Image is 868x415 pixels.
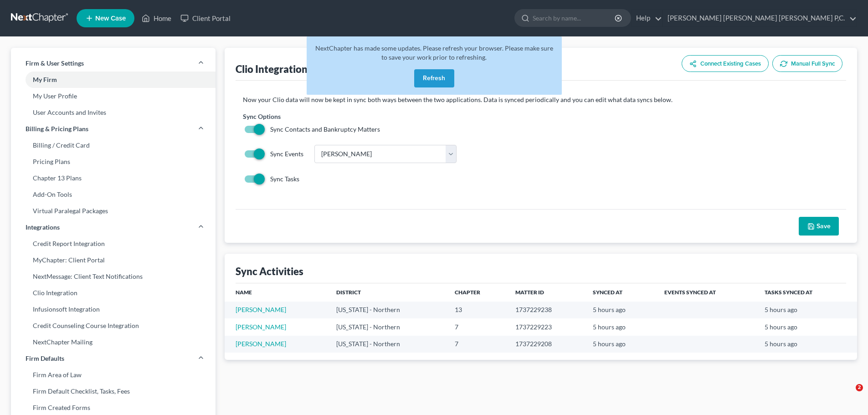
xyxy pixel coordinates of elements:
[11,137,216,154] a: Billing / Credit Card
[225,283,329,302] th: Name
[236,265,303,278] div: Sync Activities
[682,55,769,72] button: Connect Existing Cases
[508,318,585,335] td: 1737229223
[11,236,216,252] a: Credit Report Integration
[632,10,662,26] a: Help
[586,302,657,318] td: 5 hours ago
[26,223,60,232] span: Integrations
[11,301,216,318] a: Infusionsoft Integration
[270,125,380,133] span: Sync Contacts and Bankruptcy Matters
[236,306,286,313] a: [PERSON_NAME]
[586,336,657,353] td: 5 hours ago
[270,175,299,183] span: Sync Tasks
[236,340,286,348] a: [PERSON_NAME]
[11,285,216,301] a: Clio Integration
[270,150,303,158] span: Sync Events
[757,318,857,335] td: 5 hours ago
[26,59,84,68] span: Firm & User Settings
[11,383,216,400] a: Firm Default Checklist, Tasks, Fees
[236,323,286,331] a: [PERSON_NAME]
[586,318,657,335] td: 5 hours ago
[11,121,216,137] a: Billing & Pricing Plans
[11,318,216,334] a: Credit Counseling Course Integration
[11,186,216,203] a: Add-On Tools
[11,203,216,219] a: Virtual Paralegal Packages
[243,95,839,104] p: Now your Clio data will now be kept in sync both ways between the two applications. Data is synce...
[11,88,216,104] a: My User Profile
[447,283,508,302] th: Chapter
[11,55,216,72] a: Firm & User Settings
[315,44,553,61] span: NextChapter has made some updates. Please refresh your browser. Please make sure to save your wor...
[508,302,585,318] td: 1737229238
[663,10,857,26] a: [PERSON_NAME] [PERSON_NAME] [PERSON_NAME] P,C.
[329,318,447,335] td: [US_STATE] - Northern
[447,302,508,318] td: 13
[11,268,216,285] a: NextMessage: Client Text Notifications
[95,15,126,22] span: New Case
[586,283,657,302] th: Synced at
[11,252,216,268] a: MyChapter: Client Portal
[11,72,216,88] a: My Firm
[447,336,508,353] td: 7
[176,10,235,26] a: Client Portal
[11,154,216,170] a: Pricing Plans
[11,367,216,383] a: Firm Area of Law
[533,10,616,26] input: Search by name...
[11,219,216,236] a: Integrations
[137,10,176,26] a: Home
[757,336,857,353] td: 5 hours ago
[11,334,216,350] a: NextChapter Mailing
[26,354,64,363] span: Firm Defaults
[243,112,281,121] label: Sync Options
[856,384,863,391] span: 2
[329,302,447,318] td: [US_STATE] - Northern
[11,350,216,367] a: Firm Defaults
[236,62,308,76] div: Clio Integration
[26,124,88,133] span: Billing & Pricing Plans
[508,336,585,353] td: 1737229208
[799,217,839,236] button: Save
[757,283,857,302] th: Tasks Synced At
[447,318,508,335] td: 7
[657,283,757,302] th: Events Synced At
[329,283,447,302] th: District
[414,69,454,87] button: Refresh
[837,384,859,406] iframe: Intercom live chat
[11,104,216,121] a: User Accounts and Invites
[11,170,216,186] a: Chapter 13 Plans
[772,55,842,72] button: Manual Full Sync
[508,283,585,302] th: Matter ID
[329,336,447,353] td: [US_STATE] - Northern
[757,302,857,318] td: 5 hours ago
